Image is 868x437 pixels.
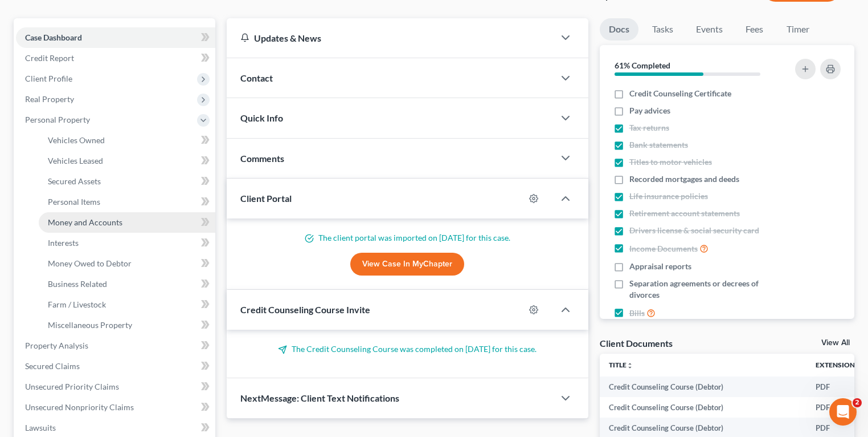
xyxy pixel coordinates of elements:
[629,225,759,236] span: Drivers license & social security card
[816,361,862,369] a: Extensionunfold_more
[39,192,215,212] a: Personal Items
[16,27,215,48] a: Case Dashboard
[39,274,215,294] a: Business Related
[39,151,215,171] a: Vehicles Leased
[25,423,56,432] span: Lawsuits
[240,72,273,83] span: Contact
[25,115,90,124] span: Personal Property
[853,398,862,407] span: 2
[16,356,215,377] a: Secured Claims
[48,238,79,248] span: Interests
[25,402,134,412] span: Unsecured Nonpriority Claims
[629,191,708,202] span: Life insurance policies
[39,130,215,151] a: Vehicles Owned
[39,253,215,274] a: Money Owed to Debtor
[240,153,284,164] span: Comments
[629,208,740,219] span: Retirement account statements
[609,361,633,369] a: Titleunfold_more
[25,53,74,63] span: Credit Report
[39,212,215,233] a: Money and Accounts
[350,253,464,276] a: View Case in MyChapter
[39,294,215,315] a: Farm / Livestock
[736,18,773,41] a: Fees
[240,232,575,244] p: The client portal was imported on [DATE] for this case.
[48,156,103,165] span: Vehicles Leased
[821,339,850,347] a: View All
[240,112,283,123] span: Quick Info
[240,393,399,403] span: NextMessage: Client Text Notifications
[629,278,781,301] span: Separation agreements or decrees of divorces
[600,377,806,397] td: Credit Counseling Course (Debtor)
[39,233,215,253] a: Interests
[240,193,292,204] span: Client Portal
[629,88,731,99] span: Credit Counseling Certificate
[629,139,688,151] span: Bank statements
[777,18,818,41] a: Timer
[16,377,215,397] a: Unsecured Priority Claims
[25,341,88,350] span: Property Analysis
[39,315,215,335] a: Miscellaneous Property
[48,300,106,309] span: Farm / Livestock
[643,18,682,41] a: Tasks
[48,135,105,145] span: Vehicles Owned
[48,197,100,207] span: Personal Items
[629,307,645,319] span: Bills
[240,32,541,44] div: Updates & News
[629,243,698,254] span: Income Documents
[829,398,857,426] iframe: Intercom live chat
[16,335,215,356] a: Property Analysis
[627,362,633,369] i: unfold_more
[629,122,669,133] span: Tax returns
[48,279,107,289] span: Business Related
[25,361,80,371] span: Secured Claims
[629,261,691,272] span: Appraisal reports
[48,320,132,330] span: Miscellaneous Property
[39,171,215,192] a: Secured Assets
[687,18,732,41] a: Events
[25,94,74,104] span: Real Property
[25,382,119,391] span: Unsecured Priority Claims
[600,18,638,41] a: Docs
[240,304,370,315] span: Credit Counseling Course Invite
[25,33,82,42] span: Case Dashboard
[629,105,670,116] span: Pay advices
[629,156,712,168] span: Titles to motor vehicles
[48,258,132,268] span: Money Owed to Debtor
[240,343,575,355] p: The Credit Counseling Course was completed on [DATE] for this case.
[48,217,122,227] span: Money and Accounts
[16,48,215,68] a: Credit Report
[48,176,101,186] span: Secured Assets
[615,60,670,70] strong: 61% Completed
[16,397,215,418] a: Unsecured Nonpriority Claims
[25,74,72,83] span: Client Profile
[629,173,739,185] span: Recorded mortgages and deeds
[600,337,673,349] div: Client Documents
[600,397,806,418] td: Credit Counseling Course (Debtor)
